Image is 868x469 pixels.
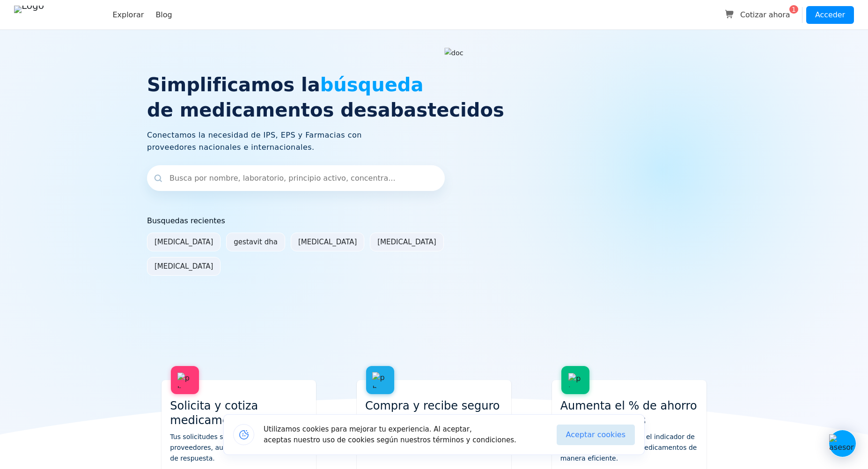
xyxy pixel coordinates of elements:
[806,6,854,24] button: Acceder
[320,74,424,95] span: búsqueda
[557,425,635,445] button: Aceptar cookies
[740,9,790,21] span: Cotizar ahora
[264,424,516,445] p: Utilizamos cookies para mejorar tu experiencia. Al aceptar, aceptas nuestro uso de cookies según ...
[444,48,463,58] img: doc
[719,5,798,25] button: Cotizar ahora1
[560,399,698,428] h4: Aumenta el % de ahorro en las compras
[234,237,278,248] span: gestavit dha
[568,373,582,387] img: ph-image
[155,10,172,19] span: Blog
[147,165,445,191] input: Buscar
[154,237,213,248] span: [MEDICAL_DATA]
[365,399,503,413] h4: Compra y recibe seguro
[147,129,721,154] p: Conectamos la necesidad de IPS, EPS y Farmacias con proveedores nacionales e internacionales.
[377,237,436,248] span: [MEDICAL_DATA]
[829,434,856,453] img: asesor
[298,237,357,248] span: [MEDICAL_DATA]
[154,261,213,272] span: [MEDICAL_DATA]
[170,399,308,428] h4: Solicita y cotiza medicamentos
[147,72,712,123] h1: Simplificamos la de medicamentos desabastecidos
[788,4,799,15] span: 1
[112,10,144,19] a: Explorar
[170,432,308,464] p: Tus solicitudes será a nuestros proveedores, aumentando la probabilidad de respuesta.
[14,6,101,24] img: Logo
[372,372,388,388] img: ph-image
[147,213,498,228] p: Busquedas recientes
[177,373,193,388] img: ph-image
